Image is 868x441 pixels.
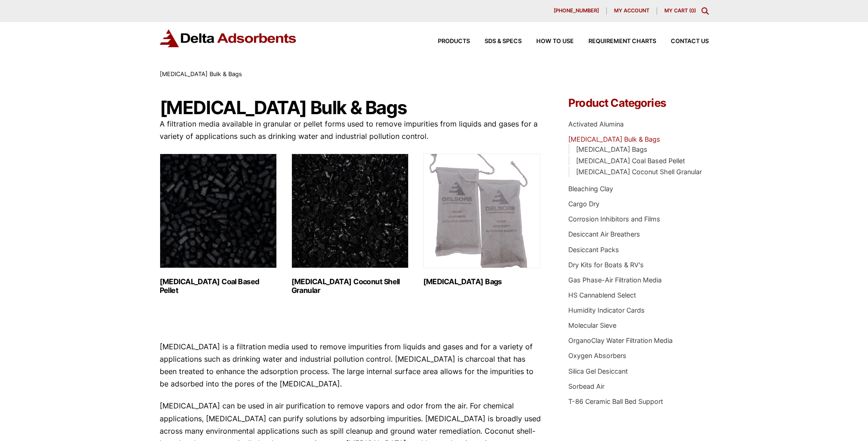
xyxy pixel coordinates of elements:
[568,336,673,344] a: OrganoClay Water Filtration Media
[568,185,613,193] a: Bleaching Clay
[568,382,604,390] a: Sorbead Air
[568,120,624,128] a: Activated Alumina
[568,306,645,314] a: Humidity Indicator Cards
[568,135,660,143] a: [MEDICAL_DATA] Bulk & Bags
[664,7,696,14] a: My Cart (0)
[485,39,522,44] span: SDS & SPECS
[701,7,709,15] div: Toggle Modal Content
[291,154,409,295] a: Visit product category Activated Carbon Coconut Shell Granular
[614,8,649,13] span: My account
[671,39,709,44] span: Contact Us
[423,39,470,44] a: Products
[568,98,708,109] h4: Product Categories
[470,39,522,44] a: SDS & SPECS
[160,71,242,77] span: [MEDICAL_DATA] Bulk & Bags
[160,277,277,295] h2: [MEDICAL_DATA] Coal Based Pellet
[656,39,709,44] a: Contact Us
[160,118,541,143] p: A filtration media available in granular or pellet forms used to remove impurities from liquids a...
[568,352,626,359] a: Oxygen Absorbers
[568,215,660,223] a: Corrosion Inhibitors and Films
[423,154,540,268] img: Activated Carbon Bags
[160,154,277,295] a: Visit product category Activated Carbon Coal Based Pellet
[554,8,599,13] span: [PHONE_NUMBER]
[568,230,640,238] a: Desiccant Air Breathers
[576,168,702,176] a: [MEDICAL_DATA] Coconut Shell Granular
[576,157,685,165] a: [MEDICAL_DATA] Coal Based Pellet
[568,261,644,269] a: Dry Kits for Boats & RV's
[160,29,297,47] img: Delta Adsorbents
[576,145,647,153] a: [MEDICAL_DATA] Bags
[423,277,540,286] h2: [MEDICAL_DATA] Bags
[574,39,656,44] a: Requirement Charts
[607,7,657,15] a: My account
[568,367,628,375] a: Silica Gel Desiccant
[691,7,694,14] span: 0
[291,277,409,295] h2: [MEDICAL_DATA] Coconut Shell Granular
[568,397,663,405] a: T-86 Ceramic Ball Bed Support
[568,200,599,208] a: Cargo Dry
[536,39,574,44] span: How to Use
[568,321,616,329] a: Molecular Sieve
[160,341,541,391] p: [MEDICAL_DATA] is a filtration media used to remove impurities from liquids and gases and for a v...
[160,98,541,118] h1: [MEDICAL_DATA] Bulk & Bags
[160,154,277,268] img: Activated Carbon Coal Based Pellet
[546,7,607,15] a: [PHONE_NUMBER]
[568,291,636,299] a: HS Cannablend Select
[438,39,470,44] span: Products
[522,39,574,44] a: How to Use
[568,246,619,254] a: Desiccant Packs
[568,276,662,284] a: Gas Phase-Air Filtration Media
[291,154,409,268] img: Activated Carbon Coconut Shell Granular
[423,154,540,286] a: Visit product category Activated Carbon Bags
[588,39,656,44] span: Requirement Charts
